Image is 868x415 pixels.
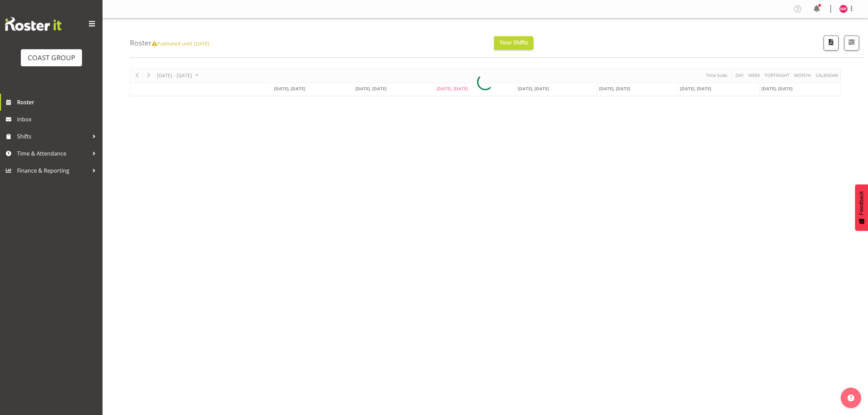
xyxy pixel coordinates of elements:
button: Filter Shifts [844,36,859,51]
img: help-xxl-2.png [847,394,854,401]
span: Feedback [858,191,865,215]
h4: Roster [130,39,209,47]
span: Roster [17,97,99,107]
button: Feedback - Show survey [855,184,868,231]
button: Download a PDF of the roster according to the set date range. [824,36,839,51]
img: mathew-rolle10807.jpg [839,5,847,13]
span: Finance & Reporting [17,165,89,176]
span: Time & Attendance [17,148,89,159]
img: Rosterit website logo [5,17,62,31]
span: Your Shifts [500,39,528,46]
span: Inbox [17,114,99,124]
button: Your Shifts [494,36,533,50]
div: COAST GROUP [28,53,75,63]
span: Published until [DATE] [152,40,209,47]
span: Shifts [17,131,89,142]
